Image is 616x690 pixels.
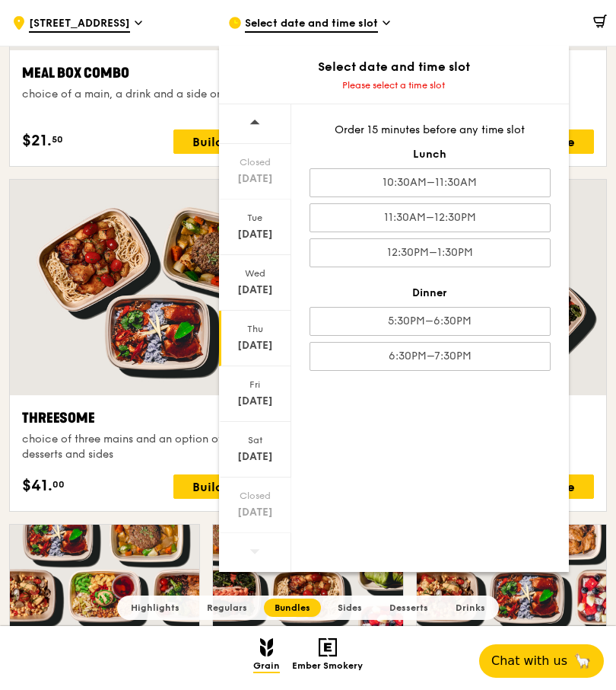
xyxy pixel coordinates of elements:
[22,87,289,102] div: choice of a main, a drink and a side or dessert
[310,342,551,371] div: 6:30PM–7:30PM
[52,478,65,490] span: 00
[22,129,52,152] span: $21.
[221,338,289,353] div: [DATE]
[219,79,569,91] div: Please select a time slot
[221,212,289,224] div: Tue
[221,505,289,520] div: [DATE]
[491,652,567,670] span: Chat with us
[245,16,378,33] span: Select date and time slot
[22,407,289,429] div: Threesome
[22,62,289,84] div: Meal Box Combo
[310,307,551,336] div: 5:30PM–6:30PM
[310,286,551,301] div: Dinner
[260,638,273,656] img: Grain mobile logo
[221,449,289,465] div: [DATE]
[310,203,551,232] div: 11:30AM–12:30PM
[479,644,604,678] button: Chat with us🦙
[310,238,551,267] div: 12:30PM–1:30PM
[52,133,63,145] span: 50
[292,660,363,673] span: Ember Smokery
[310,168,551,197] div: 10:30AM–11:30AM
[221,323,289,335] div: Thu
[253,660,280,673] span: Grain
[219,58,569,76] div: Select date and time slot
[221,490,289,502] div: Closed
[22,474,52,497] span: $41.
[310,147,551,162] div: Lunch
[173,129,289,154] div: Build bundle
[221,379,289,391] div: Fri
[29,16,130,33] span: [STREET_ADDRESS]
[221,156,289,168] div: Closed
[221,283,289,298] div: [DATE]
[319,638,337,656] img: Ember Smokery mobile logo
[573,652,592,670] span: 🦙
[310,123,551,138] div: Order 15 minutes before any time slot
[221,394,289,409] div: [DATE]
[221,434,289,446] div: Sat
[173,474,289,499] div: Build bundle
[22,432,289,462] div: choice of three mains and an option of drinks, desserts and sides
[221,227,289,242] div: [DATE]
[221,267,289,280] div: Wed
[221,171,289,187] div: [DATE]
